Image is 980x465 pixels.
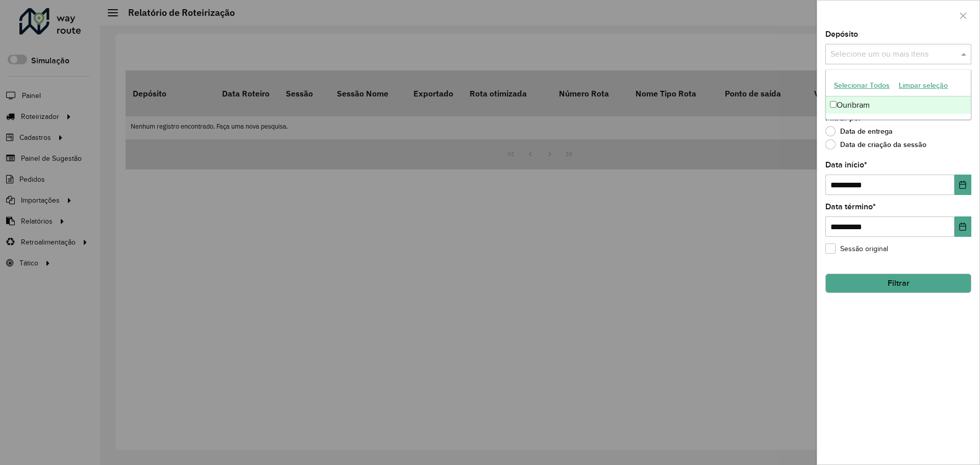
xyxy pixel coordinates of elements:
[825,243,888,254] label: Sessão original
[825,69,971,120] ng-dropdown-panel: Options list
[954,216,971,237] button: Choose Date
[825,201,876,213] label: Data término
[825,159,867,171] label: Data início
[825,126,893,136] label: Data de entrega
[894,78,952,93] button: Limpar seleção
[825,28,858,40] label: Depósito
[826,96,971,114] div: Ouribram
[954,175,971,195] button: Choose Date
[825,139,926,150] label: Data de criação da sessão
[825,274,971,293] button: Filtrar
[829,78,894,93] button: Selecionar Todos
